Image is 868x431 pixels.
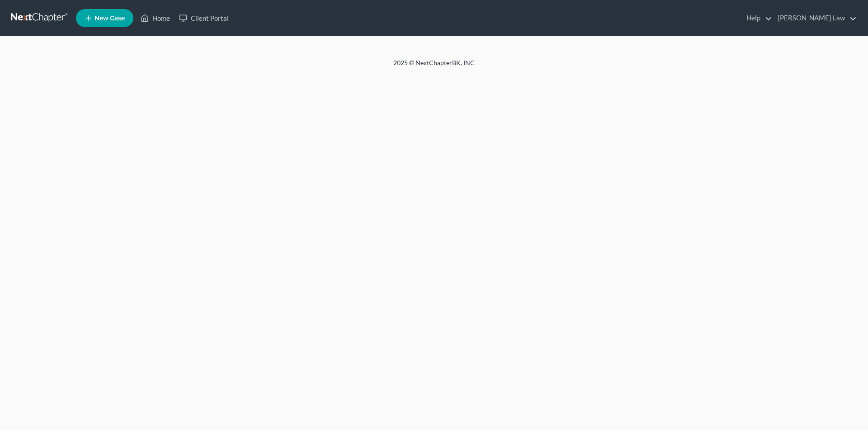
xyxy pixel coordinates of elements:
[136,10,175,26] a: Home
[742,10,772,26] a: Help
[76,9,133,27] new-legal-case-button: New Case
[175,10,233,26] a: Client Portal
[773,10,857,26] a: [PERSON_NAME] Law
[176,58,692,75] div: 2025 © NextChapterBK, INC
